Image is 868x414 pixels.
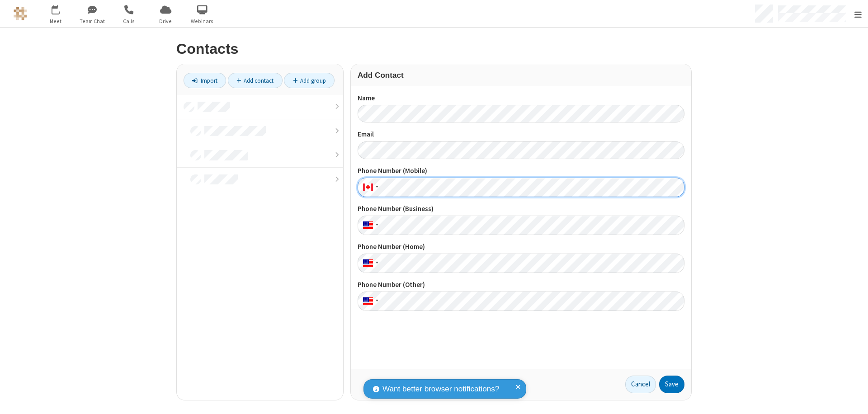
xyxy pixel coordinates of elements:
div: United States: + 1 [358,216,381,235]
span: Team Chat [75,17,109,25]
span: Calls [112,17,146,25]
label: Phone Number (Home) [358,242,684,252]
div: Canada: + 1 [358,178,381,197]
h3: Add Contact [358,71,684,80]
img: QA Selenium DO NOT DELETE OR CHANGE [14,7,27,20]
span: Drive [149,17,183,25]
label: Name [358,93,684,103]
a: Add group [284,73,335,88]
a: Cancel [625,376,656,394]
div: United States: + 1 [358,254,381,273]
a: Import [184,73,226,88]
button: Save [659,376,684,394]
label: Phone Number (Other) [358,280,684,290]
span: Webinars [185,17,219,25]
h2: Contacts [176,41,692,57]
span: Want better browser notifications? [382,383,499,395]
div: 4 [58,5,64,12]
label: Phone Number (Business) [358,204,684,214]
span: Meet [39,17,73,25]
a: Add contact [228,73,283,88]
label: Email [358,129,684,140]
label: Phone Number (Mobile) [358,166,684,176]
div: United States: + 1 [358,292,381,311]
